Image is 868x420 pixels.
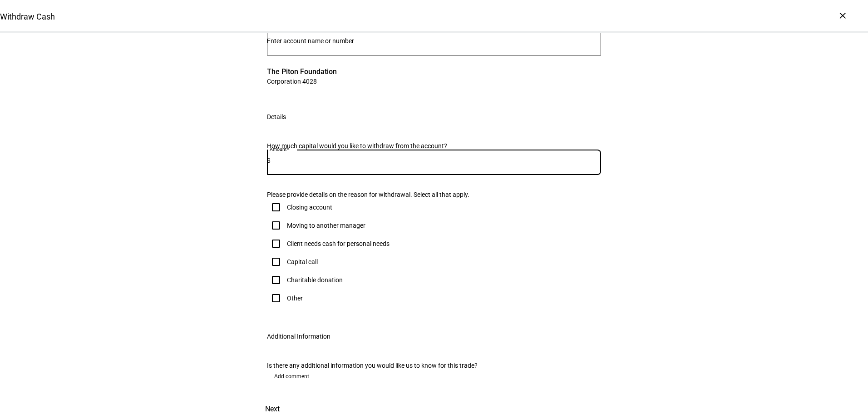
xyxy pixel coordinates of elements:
div: Details [267,113,286,120]
button: Add comment [267,369,316,384]
div: Additional Information [267,333,330,340]
span: $ [267,157,271,164]
div: Please provide details on the reason for withdrawal. Select all that apply. [267,191,601,198]
div: × [835,8,850,23]
input: Number [267,37,601,45]
span: Add comment [274,369,309,384]
div: Charitable donation [287,276,343,284]
div: Moving to another manager [287,222,365,229]
div: Other [287,295,303,302]
button: Next [252,398,292,420]
div: Client needs cash for personal needs [287,240,390,247]
span: The Piton Foundation [267,66,337,77]
span: Corporation 4028 [267,77,337,85]
div: How much capital would you like to withdraw from the account? [267,142,601,150]
div: Is there any additional information you would like us to know for this trade? [267,362,601,369]
span: Next [265,398,280,420]
mat-label: Amount* [270,146,289,152]
div: Capital call [287,258,318,265]
div: Closing account [287,204,332,211]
